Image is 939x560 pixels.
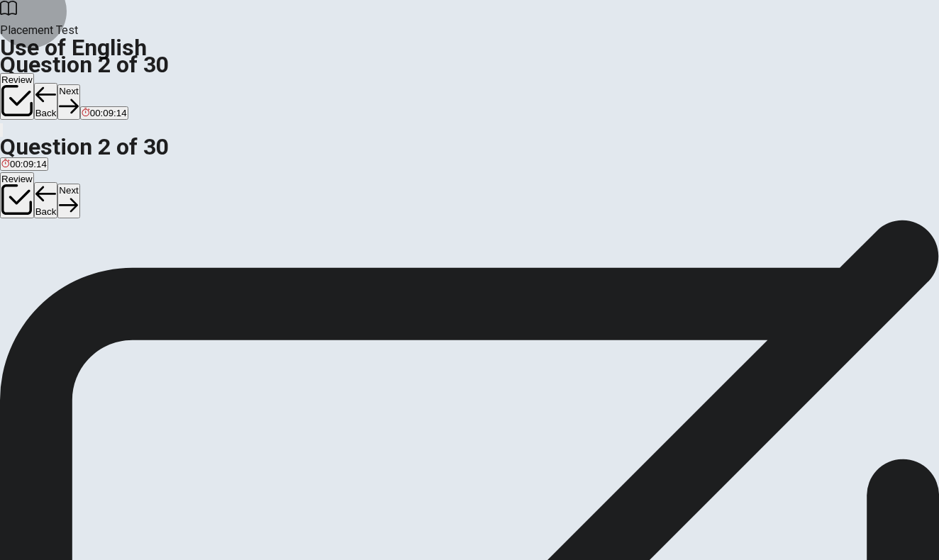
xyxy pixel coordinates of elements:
button: Next [57,184,79,218]
button: Next [57,84,79,119]
button: Back [34,83,58,120]
button: 00:09:14 [80,106,128,120]
span: 00:09:14 [90,108,127,118]
button: Back [34,182,58,219]
span: 00:09:14 [10,159,47,169]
